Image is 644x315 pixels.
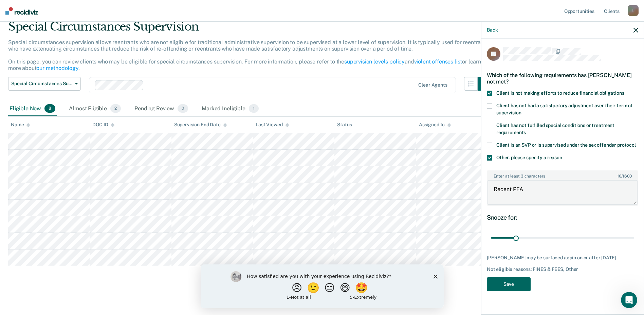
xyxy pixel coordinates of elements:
[617,174,631,179] span: / 1600
[487,277,531,291] button: Save
[11,122,30,128] div: Name
[617,174,621,179] span: 10
[487,214,638,221] div: Snooze for:
[92,122,114,128] div: DOC ID
[200,101,260,116] div: Marked Ineligible
[487,67,638,90] div: Which of the following requirements has [PERSON_NAME] not met?
[487,266,638,272] div: Not eligible reasons: FINES & FEES, Other
[418,82,447,88] div: Clear agents
[496,123,614,135] span: Client has not fulfilled special conditions or treatment requirements
[249,104,259,113] span: 1
[496,90,624,96] span: Client is not making efforts to reduce financial obligations
[174,122,227,128] div: Supervision End Date
[487,27,498,33] button: Back
[68,101,122,116] div: Almost Eligible
[496,103,633,115] span: Client has not had a satisfactory adjustment over their term of supervision
[44,104,55,113] span: 8
[133,101,189,116] div: Pending Review
[419,122,451,128] div: Assigned to
[414,58,462,65] a: violent offenses list
[8,39,489,72] p: Special circumstances supervision allows reentrants who are not eligible for traditional administ...
[110,104,121,113] span: 2
[621,292,637,308] iframe: Intercom live chat
[344,58,405,65] a: supervision levels policy
[487,171,638,179] label: Enter at least 3 characters
[36,65,78,71] a: our methodology
[487,180,638,205] textarea: Recent PFA
[628,5,639,16] div: l
[11,81,72,87] span: Special Circumstances Supervision
[487,255,638,261] div: [PERSON_NAME] may be surfaced again on or after [DATE].
[5,7,38,15] img: Recidiviz
[178,104,188,113] span: 0
[201,264,444,308] iframe: Survey by Kim from Recidiviz
[337,122,352,128] div: Status
[496,155,562,160] span: Other, please specify a reason
[8,20,491,39] div: Special Circumstances Supervision
[8,101,57,116] div: Eligible Now
[256,122,289,128] div: Last Viewed
[496,142,636,148] span: Client is an SVP or is supervised under the sex offender protocol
